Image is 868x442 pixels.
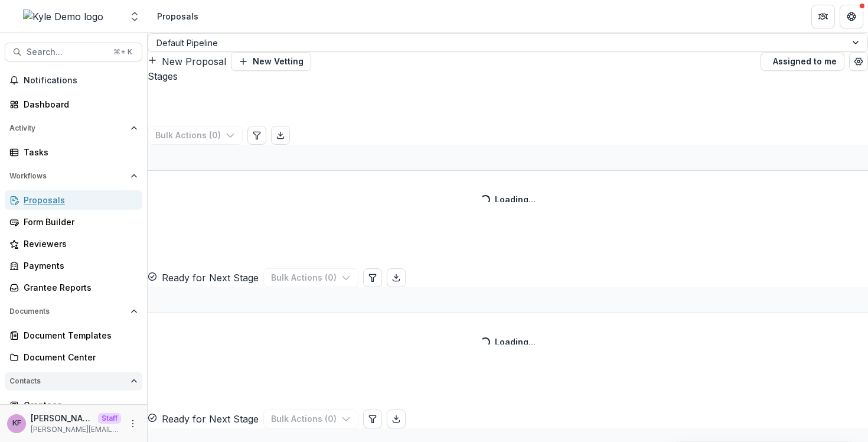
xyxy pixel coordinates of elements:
button: Edit table settings [363,268,382,287]
button: Bulk Actions (0) [148,126,243,145]
div: ⌘ + K [111,45,135,58]
div: Kyle Ford [12,420,21,427]
nav: breadcrumb [152,8,203,25]
button: New Proposal [148,54,226,69]
div: Tasks [24,146,133,158]
button: Edit table settings [247,126,266,145]
button: Open Documents [5,302,142,321]
div: Payments [24,259,133,272]
button: Bulk Actions (0) [263,268,358,287]
span: Documents [9,307,126,316]
button: Ready for Next Stage [148,271,259,285]
div: Dashboard [24,98,133,110]
p: Staff [98,413,121,424]
button: Open Activity [5,119,142,138]
button: Partners [811,5,835,28]
span: Search... [27,47,106,57]
button: Export table data [387,268,406,287]
div: Reviewers [24,238,133,250]
span: Activity [9,124,126,132]
img: Kyle Demo logo [23,9,103,24]
span: Stages [148,71,178,82]
a: Payments [5,256,142,275]
a: Document Templates [5,326,142,345]
a: Dashboard [5,95,142,114]
button: More [126,417,140,431]
button: Assigned to me [761,52,844,71]
div: Proposals [24,194,133,206]
div: Document Templates [24,329,133,342]
a: Form Builder [5,212,142,232]
button: Open table manager [849,52,868,71]
button: Bulk Actions (0) [263,409,358,428]
a: Grantees [5,395,142,415]
a: Grantee Reports [5,278,142,297]
button: Search... [5,43,142,61]
button: Export table data [387,409,406,428]
span: Notifications [24,76,138,86]
a: Tasks [5,142,142,162]
button: Export table data [271,126,290,145]
button: New Vetting [231,52,311,71]
div: Proposals [157,10,198,22]
button: Edit table settings [363,409,382,428]
a: Reviewers [5,234,142,253]
a: Document Center [5,347,142,367]
p: [PERSON_NAME][EMAIL_ADDRESS][DOMAIN_NAME] [31,424,121,435]
button: Get Help [840,5,863,28]
span: Contacts [9,377,126,385]
button: Open Workflows [5,167,142,186]
div: Grantee Reports [24,281,133,294]
button: Ready for Next Stage [148,412,259,426]
button: Notifications [5,71,142,90]
div: Form Builder [24,216,133,228]
div: Loading... [495,193,536,206]
div: Grantees [24,399,133,411]
a: Proposals [5,190,142,210]
button: Open entity switcher [126,5,143,28]
span: Workflows [9,172,126,180]
button: Open Contacts [5,372,142,391]
p: [PERSON_NAME] [31,412,93,424]
div: Loading... [495,336,536,348]
div: Document Center [24,351,133,363]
